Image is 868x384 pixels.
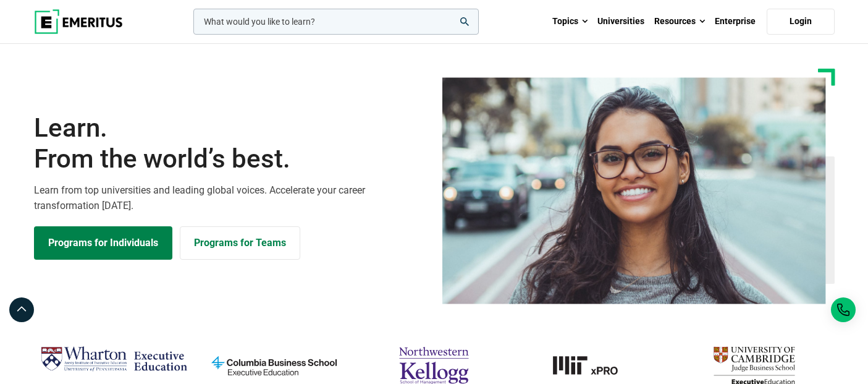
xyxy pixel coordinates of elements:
[767,9,835,35] a: Login
[180,226,300,260] a: Explore for Business
[34,113,427,175] h1: Learn.
[442,77,826,304] img: Learn from the world's best
[193,9,479,35] input: woocommerce-product-search-field-0
[34,226,172,260] a: Explore Programs
[40,341,188,378] img: Wharton Executive Education
[34,182,427,214] p: Learn from top universities and leading global voices. Accelerate your career transformation [DATE].
[34,143,427,174] span: From the world’s best.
